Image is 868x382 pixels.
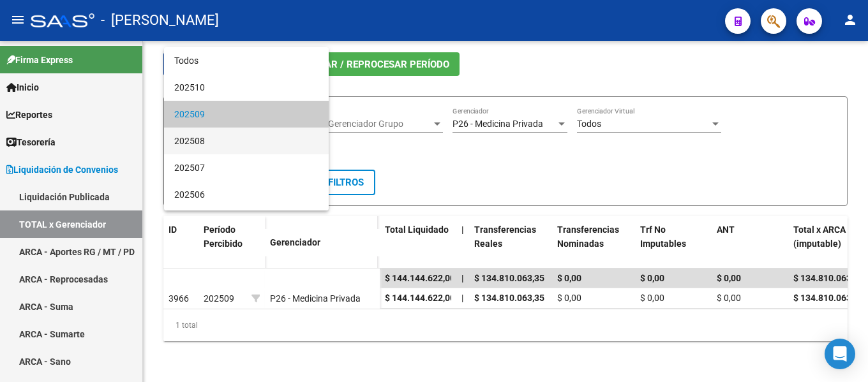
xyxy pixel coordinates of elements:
[174,47,318,74] span: Todos
[174,101,318,128] span: 202509
[174,181,318,208] span: 202506
[174,128,318,154] span: 202508
[174,74,318,101] span: 202510
[174,154,318,181] span: 202507
[174,208,318,235] span: 202505
[825,339,855,369] div: Open Intercom Messenger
